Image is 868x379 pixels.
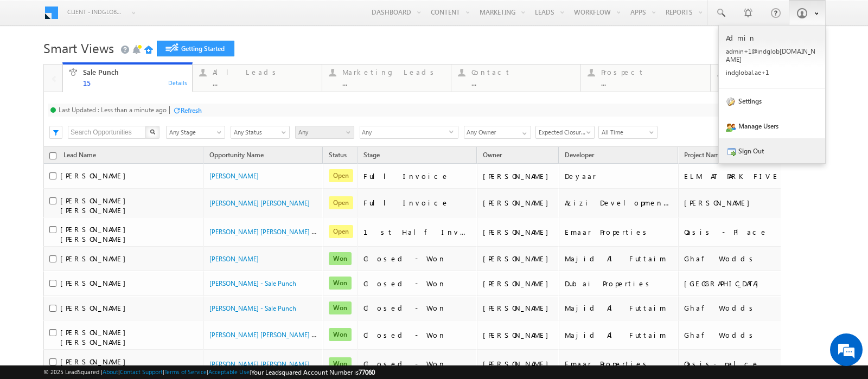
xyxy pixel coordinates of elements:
[150,129,155,134] img: Search
[60,303,131,312] span: [PERSON_NAME]
[471,79,574,87] div: ...
[295,126,354,139] a: Any
[565,279,673,288] div: Dubai Properties
[363,254,472,264] div: Closed - Won
[181,106,202,114] div: Refresh
[60,254,131,263] span: [PERSON_NAME]
[598,126,658,139] a: All Time
[342,79,445,87] div: ...
[684,171,792,181] div: ELM AT PARK FIVE B
[565,359,673,369] div: Emaar Properties
[565,151,594,159] span: Developer
[684,254,792,264] div: Ghaf Wodds
[363,330,472,340] div: Closed - Won
[120,368,163,375] a: Contact Support
[60,196,131,215] span: [PERSON_NAME] [PERSON_NAME]
[329,169,353,182] span: Open
[451,65,581,92] a: Contact...
[679,149,729,163] a: Project Name
[49,152,56,159] input: Check all records
[719,138,825,163] a: Sign Out
[329,252,352,265] span: Won
[58,149,101,163] span: Lead Name
[342,68,445,76] div: Marketing Leads
[60,357,131,376] span: [PERSON_NAME] [PERSON_NAME]
[213,79,315,87] div: ...
[719,88,825,113] a: Settings
[516,126,530,137] a: Show All Items
[536,127,591,137] span: Expected Closure Date
[363,227,472,237] div: 1st Half Invoice
[449,129,458,134] span: select
[329,225,353,238] span: Open
[322,65,452,92] a: Marketing Leads...
[684,151,723,159] span: Project Name
[148,297,197,311] em: Start Chat
[684,359,792,369] div: Oasis- palce
[231,126,290,139] a: Any Status
[323,149,352,163] a: Status
[83,68,186,76] div: Sale Punch
[719,25,825,88] a: Admin admin+1@indglob[DOMAIN_NAME] indglobal.ae+1
[363,303,472,313] div: Closed - Won
[204,149,269,163] a: Opportunity Name
[166,126,225,139] a: Any Stage
[726,33,818,42] p: Admin
[60,278,131,287] span: [PERSON_NAME]
[684,330,792,340] div: Ghaf Wodds
[483,198,554,208] div: [PERSON_NAME]
[363,279,472,288] div: Closed - Won
[251,368,375,376] span: Your Leadsquared Account Number is
[329,357,352,370] span: Won
[56,57,182,71] div: Chat with us now
[580,65,711,92] a: Prospect...
[363,171,472,181] div: Full Invoice
[359,368,375,376] span: 77060
[208,368,250,375] a: Acceptable Use
[565,254,673,264] div: Majid Al Futtaim
[601,68,704,76] div: Prospect
[483,279,554,288] div: [PERSON_NAME]
[209,279,296,287] a: [PERSON_NAME] - Sale Punch
[483,151,502,159] span: Owner
[483,254,554,264] div: [PERSON_NAME]
[360,126,449,139] span: Any
[483,330,554,340] div: [PERSON_NAME]
[726,47,818,63] p: admin +1@in dglob [DOMAIN_NAME]
[60,224,131,243] span: [PERSON_NAME] [PERSON_NAME]
[684,303,792,313] div: Ghaf Wodds
[43,367,375,377] span: © 2025 LeadSquared | | | | |
[363,198,472,208] div: Full Invoice
[363,359,472,369] div: Closed - Won
[67,7,124,17] span: Client - indglobal1 (77060)
[60,171,131,180] span: [PERSON_NAME]
[192,65,322,92] a: All Leads...
[209,255,259,263] a: [PERSON_NAME]
[471,68,574,76] div: Contact
[726,68,818,76] p: indgl obal. ae+1
[483,171,554,181] div: [PERSON_NAME]
[599,127,654,137] span: All Time
[59,106,167,114] div: Last Updated : Less than a minute ago
[329,196,353,209] span: Open
[209,359,347,368] a: [PERSON_NAME] [PERSON_NAME] - Sale Punch
[565,198,673,208] div: Azizi Developments
[167,127,221,137] span: Any Stage
[178,5,204,31] div: Minimize live chat window
[18,57,46,71] img: d_60004797649_company_0_60004797649
[483,303,554,313] div: [PERSON_NAME]
[329,301,352,314] span: Won
[83,79,186,87] div: 15
[103,368,118,375] a: About
[68,126,146,139] input: Search Opportunities
[483,359,554,369] div: [PERSON_NAME]
[43,39,114,56] span: Smart Views
[62,62,193,93] a: Sale Punch15Details
[14,100,198,287] textarea: Type your message and hit 'Enter'
[164,368,207,375] a: Terms of Service
[157,41,234,56] a: Getting Started
[296,127,350,137] span: Any
[601,79,704,87] div: ...
[559,149,599,163] a: Developer
[684,198,792,208] div: [PERSON_NAME]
